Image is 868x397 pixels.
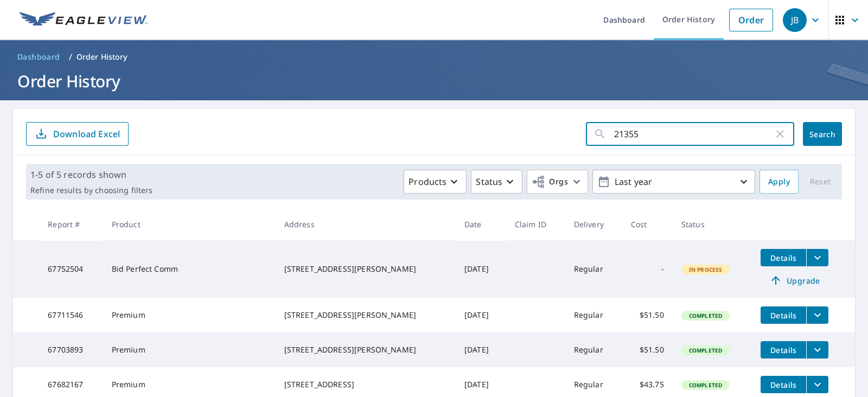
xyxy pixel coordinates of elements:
[39,332,103,367] td: 67703893
[284,310,447,321] div: [STREET_ADDRESS][PERSON_NAME]
[803,122,842,146] button: Search
[592,170,755,194] button: Last year
[532,175,568,189] span: Orgs
[761,306,806,324] button: detailsBtn-67711546
[456,332,506,367] td: [DATE]
[404,170,467,194] button: Products
[53,128,120,140] p: Download Excel
[17,52,60,62] span: Dashboard
[476,175,502,188] p: Status
[527,170,588,194] button: Orgs
[506,208,565,240] th: Claim ID
[76,52,127,62] p: Order History
[103,208,276,240] th: Product
[456,208,506,240] th: Date
[622,240,673,298] td: -
[729,9,773,31] a: Order
[812,129,833,139] span: Search
[565,298,622,332] td: Regular
[30,185,152,195] p: Refine results by choosing filters
[456,240,506,298] td: [DATE]
[284,344,447,355] div: [STREET_ADDRESS][PERSON_NAME]
[622,332,673,367] td: $51.50
[409,175,446,188] p: Products
[39,208,103,240] th: Report #
[806,376,828,393] button: filesDropdownBtn-67682167
[13,48,65,66] a: Dashboard
[30,168,152,181] p: 1-5 of 5 records shown
[20,12,148,28] img: EV Logo
[26,122,129,146] button: Download Excel
[761,272,828,289] a: Upgrade
[806,249,828,266] button: filesDropdownBtn-67752504
[39,298,103,332] td: 67711546
[761,376,806,393] button: detailsBtn-67682167
[610,172,737,191] p: Last year
[761,341,806,358] button: detailsBtn-67703893
[759,170,799,194] button: Apply
[614,119,774,149] input: Address, Report #, Claim ID, etc.
[103,298,276,332] td: Premium
[767,253,800,263] span: Details
[103,240,276,298] td: Bid Perfect Comm
[682,266,729,273] span: In Process
[13,70,855,92] h1: Order History
[471,170,522,194] button: Status
[103,332,276,367] td: Premium
[276,208,456,240] th: Address
[682,312,729,319] span: Completed
[767,345,800,355] span: Details
[69,50,72,63] li: /
[565,240,622,298] td: Regular
[565,208,622,240] th: Delivery
[806,341,828,358] button: filesDropdownBtn-67703893
[284,264,447,274] div: [STREET_ADDRESS][PERSON_NAME]
[682,381,729,389] span: Completed
[767,310,800,321] span: Details
[13,48,855,66] nav: breadcrumb
[622,298,673,332] td: $51.50
[806,306,828,324] button: filesDropdownBtn-67711546
[39,240,103,298] td: 67752504
[673,208,752,240] th: Status
[761,249,806,266] button: detailsBtn-67752504
[783,8,807,32] div: JB
[456,298,506,332] td: [DATE]
[767,274,822,287] span: Upgrade
[565,332,622,367] td: Regular
[622,208,673,240] th: Cost
[284,379,447,390] div: [STREET_ADDRESS]
[767,380,800,390] span: Details
[768,175,790,189] span: Apply
[682,347,729,354] span: Completed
